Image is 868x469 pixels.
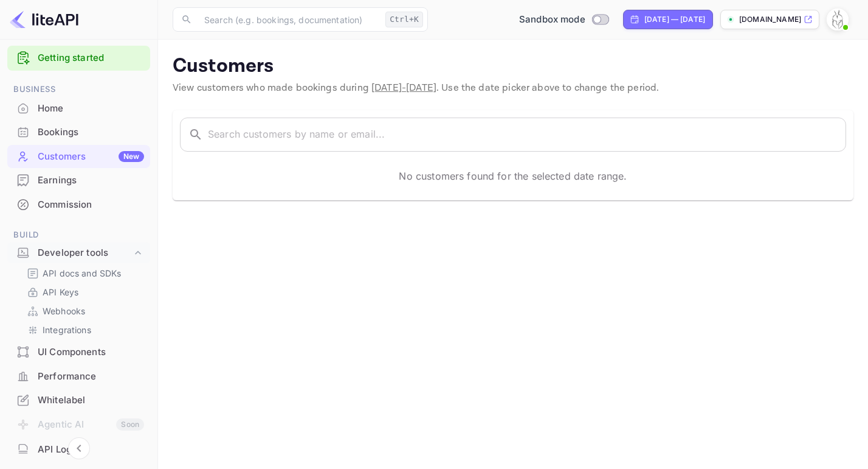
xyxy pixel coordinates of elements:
input: Search (e.g. bookings, documentation) [197,7,381,32]
div: API Keys [22,283,145,301]
div: CustomersNew [7,145,150,169]
span: View customers who made bookings during . Use the date picker above to change the period. [173,82,659,94]
p: API docs and SDKs [43,267,122,280]
div: Performance [7,365,150,389]
img: Book The Bed [828,10,847,29]
div: Commission [38,198,144,212]
span: [DATE] - [DATE] [371,82,436,94]
div: UI Components [38,345,144,359]
span: Business [7,83,150,96]
div: Whitelabel [38,393,144,407]
div: Webhooks [22,302,145,320]
div: API Logs [38,443,144,457]
a: Earnings [7,169,150,191]
img: LiteAPI logo [10,10,78,29]
div: Bookings [38,125,144,139]
p: [DOMAIN_NAME] [739,14,801,25]
a: Commission [7,193,150,216]
div: Switch to Production mode [514,13,613,27]
div: Customers [38,150,144,164]
div: Home [38,102,144,116]
p: Customers [173,54,853,79]
div: [DATE] — [DATE] [644,14,705,25]
div: Developer tools [38,246,132,260]
a: Performance [7,365,150,387]
div: Home [7,97,150,121]
a: Integrations [27,323,140,336]
div: Ctrl+K [385,12,423,27]
div: Click to change the date range period [623,10,713,29]
div: Bookings [7,121,150,144]
div: API docs and SDKs [22,264,145,282]
a: API Keys [27,286,140,298]
a: Whitelabel [7,389,150,411]
div: Developer tools [7,242,150,264]
p: API Keys [43,286,78,298]
a: API Logs [7,438,150,460]
a: UI Components [7,340,150,363]
div: Commission [7,193,150,217]
button: Collapse navigation [68,437,90,459]
span: Build [7,228,150,242]
div: Whitelabel [7,389,150,412]
p: Webhooks [43,305,85,317]
div: Earnings [38,174,144,188]
div: Getting started [7,46,150,71]
span: Sandbox mode [519,13,585,27]
div: UI Components [7,340,150,364]
div: Earnings [7,169,150,192]
a: Bookings [7,121,150,143]
a: CustomersNew [7,145,150,167]
p: Integrations [43,323,91,336]
p: No customers found for the selected date range. [399,169,627,183]
div: New [119,151,144,162]
div: Integrations [22,321,145,339]
div: Performance [38,370,144,384]
div: API Logs [7,438,150,462]
input: Search customers by name or email... [208,118,846,152]
a: Home [7,97,150,119]
a: Getting started [38,51,144,65]
a: Webhooks [27,305,140,317]
a: API docs and SDKs [27,267,140,280]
